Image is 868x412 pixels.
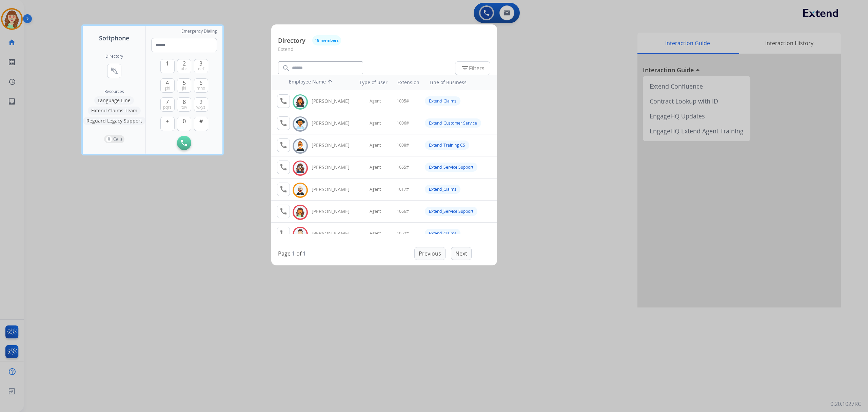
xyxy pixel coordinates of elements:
[113,136,122,142] p: Calls
[160,78,175,93] button: 4ghi
[194,78,208,93] button: 6mno
[99,33,129,43] span: Softphone
[370,209,381,214] span: Agent
[397,98,409,104] span: 1005#
[279,97,288,105] mat-icon: call
[425,207,477,216] div: Extend_Service Support
[278,45,490,58] p: Extend
[279,229,288,238] mat-icon: call
[397,231,409,236] span: 1052#
[94,96,134,105] button: Language Line
[312,208,357,215] div: [PERSON_NAME]
[166,79,169,87] span: 4
[166,59,169,68] span: 1
[183,98,186,106] span: 8
[394,76,423,89] th: Extension
[197,86,205,91] span: mno
[295,207,305,218] img: avatar
[326,78,334,87] mat-icon: arrow_upward
[370,165,381,170] span: Agent
[295,163,305,173] img: avatar
[105,54,123,59] h2: Directory
[312,98,357,105] div: [PERSON_NAME]
[279,141,288,149] mat-icon: call
[397,187,409,192] span: 1017#
[425,118,481,128] div: Extend_Customer Service
[194,117,208,131] button: #
[196,105,205,110] span: wxyz
[199,98,202,106] span: 9
[425,96,460,106] div: Extend_Claims
[160,117,175,131] button: +
[296,249,301,258] p: of
[461,64,469,72] mat-icon: filter_list
[312,230,357,237] div: [PERSON_NAME]
[370,98,381,104] span: Agent
[182,86,186,91] span: jkl
[461,64,485,72] span: Filters
[312,164,357,171] div: [PERSON_NAME]
[295,97,305,107] img: avatar
[106,136,112,142] p: 0
[177,97,191,112] button: 8tuv
[425,163,477,172] div: Extend_Service Support
[279,185,288,193] mat-icon: call
[164,86,170,91] span: ghi
[295,119,305,129] img: avatar
[426,76,494,89] th: Line of Business
[397,209,409,214] span: 1066#
[312,120,357,127] div: [PERSON_NAME]
[425,229,460,238] div: Extend_Claims
[199,117,203,125] span: #
[181,105,187,110] span: tuv
[199,59,202,68] span: 3
[199,79,202,87] span: 6
[104,89,124,94] span: Resources
[183,117,186,125] span: 0
[278,249,291,258] p: Page
[183,79,186,87] span: 5
[370,187,381,192] span: Agent
[181,140,187,146] img: call-button
[370,120,381,126] span: Agent
[282,64,290,72] mat-icon: search
[425,141,469,150] div: Extend_Training CS
[285,75,347,90] th: Employee Name
[295,185,305,195] img: avatar
[181,66,188,72] span: abc
[279,119,288,127] mat-icon: call
[397,143,409,148] span: 1008#
[312,142,357,149] div: [PERSON_NAME]
[370,143,381,148] span: Agent
[160,97,175,112] button: 7pqrs
[194,59,208,73] button: 3def
[181,29,217,34] span: Emergency Dialing
[177,59,191,73] button: 2abc
[83,117,145,125] button: Reguard Legacy Support
[198,66,204,72] span: def
[425,185,460,194] div: Extend_Claims
[350,76,391,89] th: Type of user
[166,117,169,125] span: +
[279,163,288,171] mat-icon: call
[278,36,305,45] p: Directory
[370,231,381,236] span: Agent
[312,186,357,193] div: [PERSON_NAME]
[295,229,305,240] img: avatar
[183,59,186,68] span: 2
[830,400,861,408] p: 0.20.1027RC
[397,120,409,126] span: 1006#
[194,97,208,112] button: 9wxyz
[88,107,141,115] button: Extend Claims Team
[455,61,490,75] button: Filters
[160,59,175,73] button: 1
[110,67,118,75] mat-icon: connect_without_contact
[279,207,288,216] mat-icon: call
[163,105,172,110] span: pqrs
[397,165,409,170] span: 1065#
[312,35,341,45] button: 18 members
[177,117,191,131] button: 0
[166,98,169,106] span: 7
[295,141,305,151] img: avatar
[104,135,124,143] button: 0Calls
